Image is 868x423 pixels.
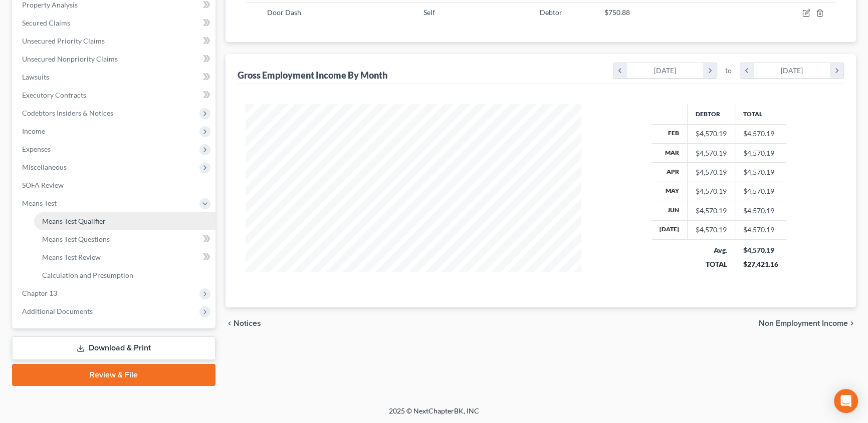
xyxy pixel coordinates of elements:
span: Expenses [22,145,51,153]
td: $4,570.19 [735,182,786,201]
span: Means Test Review [42,253,101,261]
span: Miscellaneous [22,163,67,171]
div: $4,570.19 [696,167,727,177]
a: Means Test Review [34,248,215,266]
span: Debtor [539,8,562,17]
th: Mar [652,143,688,162]
i: chevron_left [740,63,754,78]
div: Open Intercom Messenger [834,389,858,413]
span: Lawsuits [22,73,49,81]
a: Means Test Qualifier [34,212,215,230]
span: Executory Contracts [22,91,86,99]
th: Feb [652,124,688,143]
a: Unsecured Nonpriority Claims [14,50,215,68]
span: Calculation and Presumption [42,271,133,279]
a: SOFA Review [14,176,215,194]
a: Unsecured Priority Claims [14,32,215,50]
div: $4,570.19 [743,245,778,255]
span: Means Test [22,199,57,207]
i: chevron_right [848,319,856,327]
span: Income [22,127,45,135]
span: Chapter 13 [22,289,57,297]
td: $4,570.19 [735,201,786,220]
th: Jun [652,201,688,220]
span: Unsecured Priority Claims [22,37,105,45]
a: Download & Print [12,336,215,360]
th: [DATE] [652,220,688,239]
button: chevron_left Notices [226,319,261,327]
span: SOFA Review [22,181,64,189]
div: Avg. [696,245,727,255]
span: Notices [234,319,261,327]
span: to [725,66,732,76]
i: chevron_right [830,63,843,78]
a: Means Test Questions [34,230,215,248]
span: Codebtors Insiders & Notices [22,109,113,117]
a: Review & File [12,364,215,386]
span: Unsecured Nonpriority Claims [22,55,118,63]
i: chevron_left [613,63,627,78]
div: Gross Employment Income By Month [238,69,387,81]
a: Secured Claims [14,14,215,32]
span: $750.88 [604,8,630,17]
div: $4,570.19 [696,206,727,216]
i: chevron_left [226,319,234,327]
span: Property Analysis [22,1,78,9]
a: Calculation and Presumption [34,266,215,284]
div: $4,570.19 [696,129,727,139]
button: Non Employment Income chevron_right [759,319,856,327]
a: Lawsuits [14,68,215,86]
th: Apr [652,163,688,182]
td: $4,570.19 [735,124,786,143]
i: chevron_right [703,63,717,78]
th: Debtor [688,104,735,124]
td: $4,570.19 [735,163,786,182]
div: $27,421.16 [743,259,778,269]
div: TOTAL [696,259,727,269]
span: Door Dash [267,8,301,17]
td: $4,570.19 [735,220,786,239]
div: $4,570.19 [696,225,727,235]
div: [DATE] [627,63,704,78]
th: May [652,182,688,201]
span: Self [423,8,435,17]
div: $4,570.19 [696,186,727,196]
th: Total [735,104,786,124]
div: [DATE] [754,63,830,78]
span: Non Employment Income [759,319,848,327]
td: $4,570.19 [735,143,786,162]
div: $4,570.19 [696,148,727,158]
span: Means Test Questions [42,235,110,243]
span: Means Test Qualifier [42,217,106,225]
a: Executory Contracts [14,86,215,104]
span: Additional Documents [22,307,93,315]
span: Secured Claims [22,19,70,27]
